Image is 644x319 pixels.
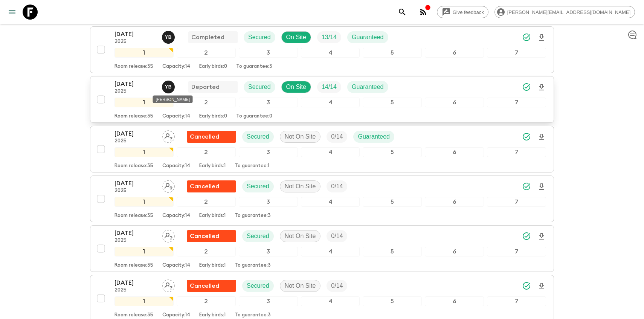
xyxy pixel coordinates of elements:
svg: Download Onboarding [537,133,546,142]
p: To guarantee: 3 [236,64,272,70]
div: 2 [177,197,236,207]
svg: Download Onboarding [537,282,546,291]
svg: Download Onboarding [537,182,546,191]
div: 4 [301,48,360,58]
div: Secured [242,280,274,292]
p: Secured [247,182,269,191]
svg: Synced Successfully [522,182,531,191]
span: Yohan Bayona [162,33,176,39]
span: Give feedback [449,9,488,15]
div: 7 [487,98,546,107]
div: Secured [242,131,274,143]
p: Not On Site [285,232,316,241]
div: 5 [363,98,422,107]
p: Cancelled [190,232,219,241]
div: 1 [114,147,174,157]
p: Completed [191,33,224,42]
div: Flash Pack cancellation [187,180,236,192]
p: Early birds: 1 [199,263,226,269]
svg: Synced Successfully [522,281,531,290]
button: menu [5,5,20,20]
span: Assign pack leader [162,232,175,238]
div: 7 [487,247,546,256]
p: Early birds: 1 [199,163,226,169]
button: [DATE]2025Assign pack leaderFlash Pack cancellationSecuredNot On SiteTrip Fill1234567Room release... [90,225,554,272]
p: [DATE] [114,229,156,238]
svg: Synced Successfully [522,33,531,42]
p: Capacity: 14 [162,213,190,219]
div: 2 [177,98,236,107]
p: Cancelled [190,182,219,191]
span: [PERSON_NAME][EMAIL_ADDRESS][DOMAIN_NAME] [503,9,635,15]
div: 1 [114,48,174,58]
div: Flash Pack cancellation [187,280,236,292]
p: Capacity: 14 [162,263,190,269]
div: Trip Fill [317,81,341,93]
div: Trip Fill [327,230,347,242]
p: On Site [286,82,306,92]
p: Room release: 35 [114,213,153,219]
p: Not On Site [285,182,316,191]
p: Departed [191,82,220,92]
svg: Synced Successfully [522,132,531,141]
div: Trip Fill [317,31,341,43]
p: Capacity: 14 [162,64,190,70]
p: Early birds: 1 [199,312,226,318]
div: Flash Pack cancellation [187,230,236,242]
p: Secured [247,281,269,290]
p: 2025 [114,39,156,45]
p: Early birds: 0 [199,113,227,119]
div: 5 [363,147,422,157]
div: 1 [114,296,174,306]
div: 6 [425,48,484,58]
div: [PERSON_NAME][EMAIL_ADDRESS][DOMAIN_NAME] [494,6,635,18]
div: On Site [281,81,311,93]
div: Trip Fill [327,131,347,143]
div: 7 [487,48,546,58]
p: Room release: 35 [114,113,153,119]
div: 4 [301,247,360,256]
p: 0 / 14 [331,182,343,191]
p: [DATE] [114,30,156,39]
div: 1 [114,247,174,256]
p: 2025 [114,138,156,144]
span: Yohan Bayona [162,83,176,89]
p: Room release: 35 [114,263,153,269]
p: Room release: 35 [114,312,153,318]
div: 5 [363,296,422,306]
p: To guarantee: 1 [235,163,269,169]
div: 5 [363,247,422,256]
p: To guarantee: 3 [235,263,271,269]
a: Give feedback [437,6,488,18]
div: Secured [244,31,275,43]
svg: Download Onboarding [537,232,546,241]
p: Cancelled [190,132,219,141]
div: 3 [239,48,298,58]
p: [DATE] [114,179,156,188]
p: Secured [247,132,269,141]
svg: Download Onboarding [537,33,546,42]
button: [DATE]2025Assign pack leaderFlash Pack cancellationSecuredNot On SiteTrip Fill1234567Room release... [90,176,554,222]
div: 6 [425,147,484,157]
p: 13 / 14 [322,33,337,42]
div: 1 [114,98,174,107]
p: 2025 [114,287,156,293]
p: Not On Site [285,281,316,290]
div: Flash Pack cancellation [187,131,236,143]
div: 3 [239,197,298,207]
p: Secured [248,82,271,92]
p: To guarantee: 3 [235,312,271,318]
p: Capacity: 14 [162,163,190,169]
div: Not On Site [280,280,321,292]
p: Secured [247,232,269,241]
p: To guarantee: 3 [235,213,271,219]
div: Secured [242,230,274,242]
button: search adventures [395,5,410,20]
div: 6 [425,197,484,207]
svg: Download Onboarding [537,83,546,92]
span: Assign pack leader [162,182,175,188]
p: 2025 [114,238,156,244]
div: Not On Site [280,180,321,192]
div: Secured [242,180,274,192]
svg: Synced Successfully [522,232,531,241]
